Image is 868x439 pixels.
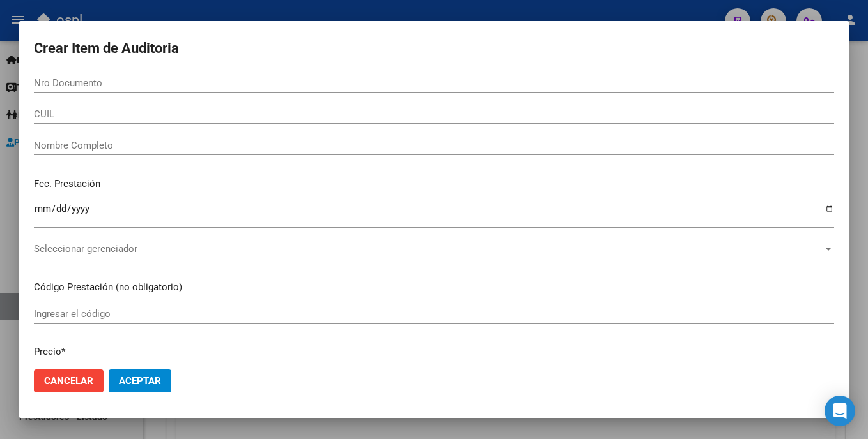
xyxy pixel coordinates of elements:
[34,177,834,191] p: Fec. Prestación
[34,36,834,61] h2: Crear Item de Auditoria
[34,280,834,295] p: Código Prestación (no obligatorio)
[34,243,823,255] span: Seleccionar gerenciador
[34,345,834,359] p: Precio
[109,369,171,392] button: Aceptar
[825,396,855,426] div: Open Intercom Messenger
[44,375,93,387] span: Cancelar
[34,369,104,392] button: Cancelar
[119,375,161,387] span: Aceptar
